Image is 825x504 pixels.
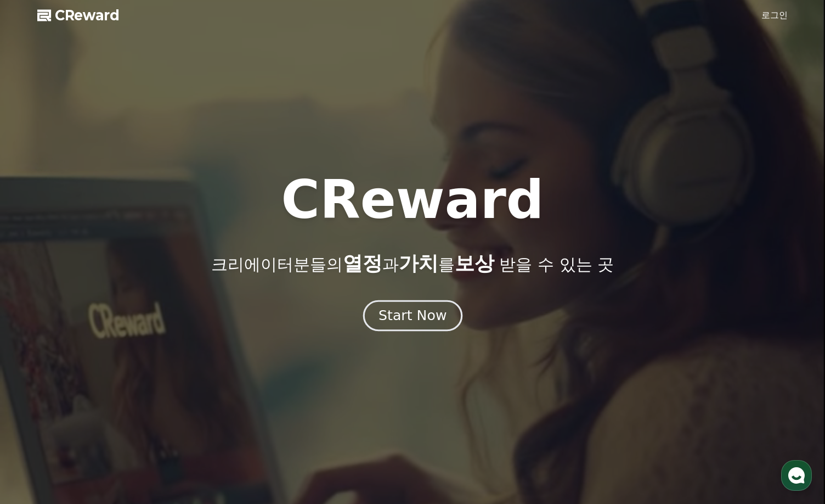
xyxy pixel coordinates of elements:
[378,306,447,325] div: Start Now
[761,9,788,22] a: 로그인
[281,173,544,226] h1: CReward
[211,253,614,275] p: 크리에이터분들의 과 를 받을 수 있는 곳
[72,348,142,376] a: 대화
[100,365,114,374] span: 대화
[343,252,382,275] span: 열정
[142,348,211,376] a: 설정
[455,252,494,275] span: 보상
[169,365,183,373] span: 설정
[399,252,438,275] span: 가치
[37,7,120,24] a: CReward
[35,365,41,373] span: 홈
[55,7,120,24] span: CReward
[363,300,462,332] button: Start Now
[365,312,460,322] a: Start Now
[3,348,72,376] a: 홈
